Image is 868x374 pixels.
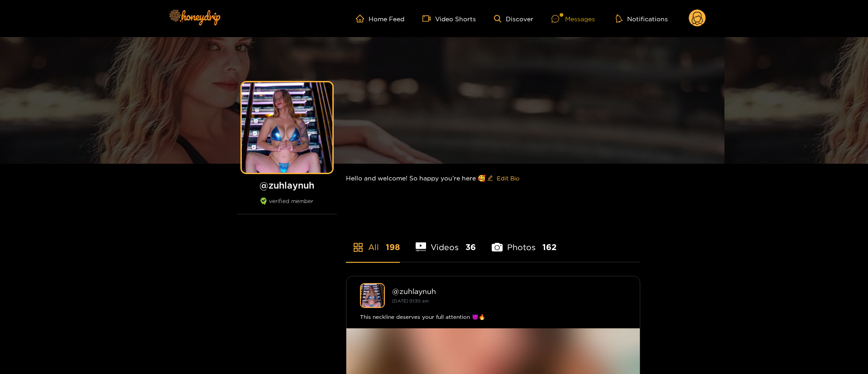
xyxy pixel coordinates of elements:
li: Videos [416,221,476,262]
small: [DATE] 01:30 am [392,298,429,303]
span: 162 [542,241,556,253]
div: Messages [551,14,595,24]
button: Notifications [613,14,671,23]
span: edit [487,175,493,182]
span: 36 [465,241,476,253]
span: video-camera [422,14,435,23]
div: This neckline deserves your full attention 😈🔥 [360,312,626,322]
li: Photos [492,221,556,262]
div: Hello and welcome! So happy you’re here 🥰 [346,164,640,193]
h1: @ zuhlaynuh [237,180,337,191]
img: zuhlaynuh [360,283,385,308]
a: Discover [494,15,533,23]
a: Home Feed [356,14,404,23]
span: home [356,14,369,23]
span: appstore [353,242,364,253]
span: 198 [386,241,400,253]
button: editEdit Bio [485,171,521,185]
div: verified member [237,198,337,214]
a: Video Shorts [422,14,476,23]
span: Edit Bio [497,174,519,183]
div: @ zuhlaynuh [392,287,626,295]
li: All [346,221,400,262]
